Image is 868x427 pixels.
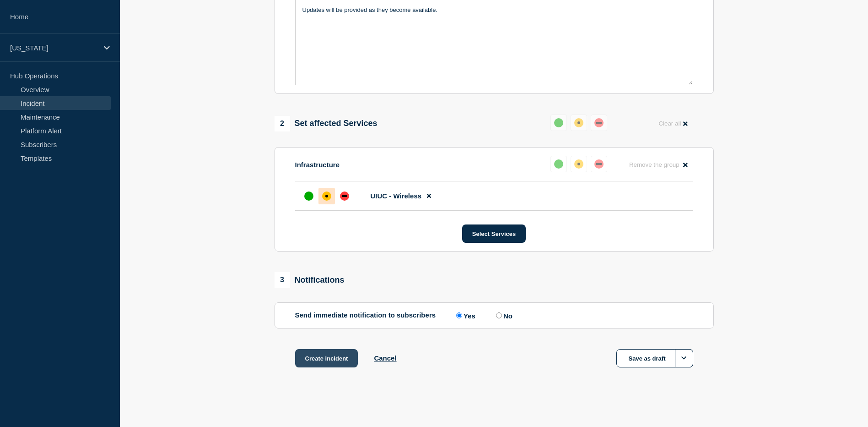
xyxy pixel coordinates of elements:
div: affected [574,118,583,127]
button: Cancel [374,354,396,362]
span: Remove the group [629,161,679,168]
button: Remove the group [624,156,693,174]
button: down [591,115,607,131]
button: Create incident [295,349,358,367]
div: Notifications [275,272,345,288]
button: down [591,156,607,172]
span: 3 [275,272,290,288]
span: 2 [275,116,290,131]
div: up [304,192,313,201]
span: UIUC - Wireless [371,192,422,200]
div: affected [574,159,583,169]
input: Yes [456,312,462,318]
div: affected [322,192,331,201]
div: up [554,159,563,169]
div: Send immediate notification to subscribers [295,311,693,320]
button: Options [675,349,693,367]
div: down [340,192,349,201]
p: [US_STATE] [10,44,98,52]
button: Clear all [653,115,693,132]
div: up [554,118,563,127]
button: Select Services [462,224,526,243]
p: Send immediate notification to subscribers [295,311,436,320]
button: up [550,156,567,172]
p: Updates will be provided as they become available. [302,6,686,14]
div: Set affected Services [275,116,377,131]
label: Yes [454,311,475,320]
input: No [496,312,502,318]
p: Infrastructure [295,161,340,169]
div: down [594,159,604,169]
button: Save as draft [616,349,693,367]
button: affected [571,156,587,172]
button: affected [571,115,587,131]
button: up [550,115,567,131]
div: down [594,118,604,127]
label: No [494,311,512,320]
